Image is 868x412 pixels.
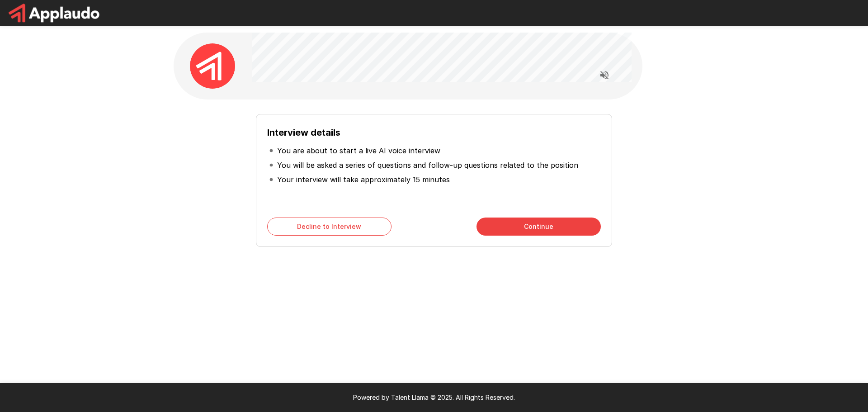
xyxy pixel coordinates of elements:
p: You will be asked a series of questions and follow-up questions related to the position [277,160,578,170]
p: Your interview will take approximately 15 minutes [277,174,450,185]
img: applaudo_avatar.png [190,43,235,89]
button: Read questions aloud [595,66,613,84]
button: Decline to Interview [267,218,392,236]
b: Interview details [267,127,340,138]
p: Powered by Talent Llama © 2025. All Rights Reserved. [11,393,857,402]
button: Continue [476,218,601,236]
p: You are about to start a live AI voice interview [277,145,440,156]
